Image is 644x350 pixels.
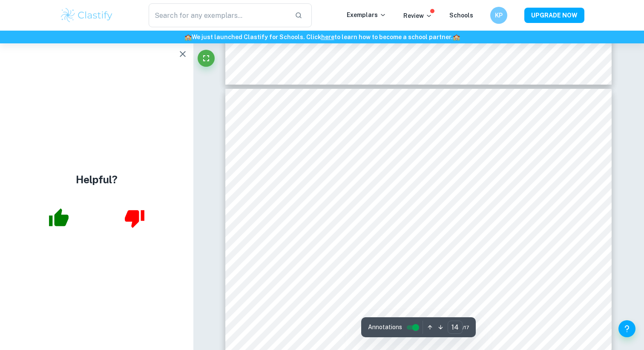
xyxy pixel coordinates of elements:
span: Annotations [368,323,402,332]
img: Clastify logo [60,7,114,24]
span: 🏫 [184,34,192,40]
h6: We just launched Clastify for Schools. Click to learn how to become a school partner. [2,32,642,42]
h4: Helpful? [76,172,118,187]
a: Schools [449,12,473,19]
span: 🏫 [453,34,460,40]
button: Fullscreen [198,50,215,67]
input: Search for any exemplars... [149,3,288,27]
button: Help and Feedback [618,320,635,337]
p: Review [403,11,432,20]
button: KP [490,7,507,24]
a: here [321,34,334,40]
span: / 17 [463,324,469,331]
p: Exemplars [347,10,386,20]
h6: KP [494,11,504,20]
button: UPGRADE NOW [524,8,584,23]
